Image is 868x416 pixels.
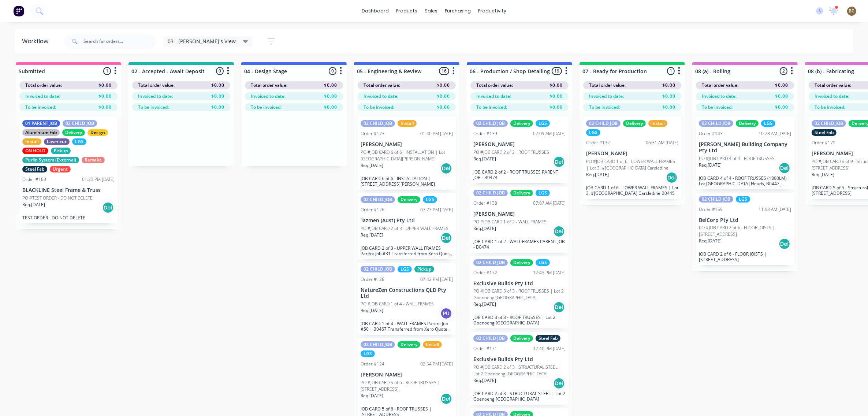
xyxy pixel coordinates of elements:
[476,93,511,100] span: Invoiced to date:
[696,193,794,265] div: 02 CHILD JOBLGSOrder #15911:03 AM [DATE]BelCorp Pty LtdPO #JOB CARD 2 of 6 - FLOOR JOISTS | [STRE...
[437,82,450,89] span: $0.00
[361,276,384,283] div: Order #128
[775,82,788,89] span: $0.00
[398,266,412,272] div: LGS
[586,185,678,196] p: JOB CARD 1 of 6 - LOWER WALL FRAMES | Lot 3, #[GEOGRAPHIC_DATA] Carsledine B0445
[392,5,421,16] div: products
[420,361,453,367] div: 02:54 PM [DATE]
[473,225,496,232] p: Req. [DATE]
[82,176,115,183] div: 01:23 PM [DATE]
[361,301,434,307] p: PO #JOB CARD 1 of 4 - WALL FRAMES
[779,238,790,250] div: Del
[437,104,450,111] span: $0.00
[586,151,678,157] p: [PERSON_NAME]
[699,141,791,154] p: [PERSON_NAME] Building Company Pty Ltd
[22,138,41,145] div: Install
[473,391,566,402] p: JOB CARD 2 of 3 - STRUCTURAL STEEL | Lot 2 Goenoeng [GEOGRAPHIC_DATA]
[736,196,750,203] div: LGS
[553,301,565,313] div: Del
[815,104,845,111] span: To be invoiced:
[646,140,678,146] div: 06:31 AM [DATE]
[398,196,420,203] div: Delivery
[623,120,646,127] div: Delivery
[779,162,790,174] div: Del
[22,37,52,46] div: Workflow
[702,93,737,100] span: Invoiced to date:
[361,372,453,378] p: [PERSON_NAME]
[586,140,610,146] div: Order #132
[22,148,48,154] div: ON HOLD
[251,82,287,89] span: Total order value:
[699,175,791,186] p: JOB CARD 4 of 4 - ROOF TRUSSES (1800LM) | Lot [GEOGRAPHIC_DATA] Heads, B0447 Original Xero Quote ...
[98,104,112,111] span: $0.00
[473,190,508,196] div: 02 CHILD JOB
[662,104,675,111] span: $0.00
[51,148,71,154] div: Pickup
[473,169,566,180] p: JOB CARD 2 of 2 - ROOF TRUSSES PARENT JOB - B0474
[440,163,452,174] div: Del
[63,120,97,127] div: 02 CHILD JOB
[251,93,286,100] span: Invoiced to date:
[361,176,453,187] p: JOB CARD 6 of 6 - INSTALLATION | [STREET_ADDRESS][PERSON_NAME]
[423,196,437,203] div: LGS
[13,5,24,16] img: Factory
[470,256,569,329] div: 02 CHILD JOBDeliveryLGSOrder #17212:43 PM [DATE]Exclusive Builds Pty LtdPO #JOB CARD 3 of 3 - ROO...
[473,301,496,308] p: Req. [DATE]
[775,104,788,111] span: $0.00
[510,259,533,266] div: Delivery
[25,82,62,89] span: Total order value:
[510,190,533,196] div: Delivery
[533,270,566,276] div: 12:43 PM [DATE]
[361,393,383,399] p: Req. [DATE]
[211,82,224,89] span: $0.00
[22,201,45,208] p: Req. [DATE]
[62,129,85,136] div: Delivery
[72,138,86,145] div: LGS
[440,232,452,244] div: Del
[583,117,681,199] div: 02 CHILD JOBDeliveryInstallLGSOrder #13206:31 AM [DATE][PERSON_NAME]PO #JOB CARD 1 of 6 - LOWER W...
[44,138,70,145] div: Laser cut
[815,82,851,89] span: Total order value:
[586,158,678,171] p: PO #JOB CARD 1 of 6 - LOWER WALL FRAMES | Lot 3, #[GEOGRAPHIC_DATA] Carsledine
[699,155,775,162] p: PO #JOB CARD 4 of 4 - ROOF TRUSSES
[550,82,563,89] span: $0.00
[849,8,855,14] span: BC
[696,117,794,189] div: 02 CHILD JOBDeliveryLGSOrder #14310:28 AM [DATE][PERSON_NAME] Building Company Pty LtdPO #JOB CAR...
[473,130,497,137] div: Order #139
[473,141,566,148] p: [PERSON_NAME]
[775,93,788,100] span: $0.00
[536,120,550,127] div: LGS
[699,251,791,262] p: JOB CARD 2 of 6 - FLOOR JOISTS | [STREET_ADDRESS]
[22,176,46,183] div: Order #183
[361,361,384,367] div: Order #124
[440,393,452,405] div: Del
[324,93,337,100] span: $0.00
[699,238,722,244] p: Req. [DATE]
[553,226,565,237] div: Del
[82,157,105,163] div: Remake
[586,120,621,127] div: 02 CHILD JOB
[361,141,453,148] p: [PERSON_NAME]
[22,187,115,193] p: BLACKLINE Steel Frame & Truss
[361,379,453,393] p: PO #JOB CARD 5 of 6 - ROOF TRUSSES | [STREET_ADDRESS],
[398,341,420,348] div: Delivery
[510,335,533,342] div: Delivery
[361,225,448,232] p: PO #JOB CARD 2 of 3 - UPPER WALL FRAMES
[22,129,60,136] div: Aluminium Fab
[25,93,60,100] span: Invoiced to date:
[648,120,667,127] div: Install
[168,37,236,45] span: 03 - [PERSON_NAME]'s View
[474,5,510,16] div: productivity
[662,93,675,100] span: $0.00
[138,93,173,100] span: Invoiced to date:
[533,345,566,352] div: 12:40 PM [DATE]
[420,276,453,283] div: 07:42 PM [DATE]
[22,157,79,163] div: Purlin System (External)
[324,104,337,111] span: $0.00
[553,378,565,389] div: Del
[510,120,533,127] div: Delivery
[473,149,549,156] p: PO #JOB CARD 2 of 2 - ROOF TRUSSES
[361,162,383,169] p: Req. [DATE]
[699,224,791,238] p: PO #JOB CARD 2 of 6 - FLOOR JOISTS | [STREET_ADDRESS]
[420,207,453,213] div: 07:23 PM [DATE]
